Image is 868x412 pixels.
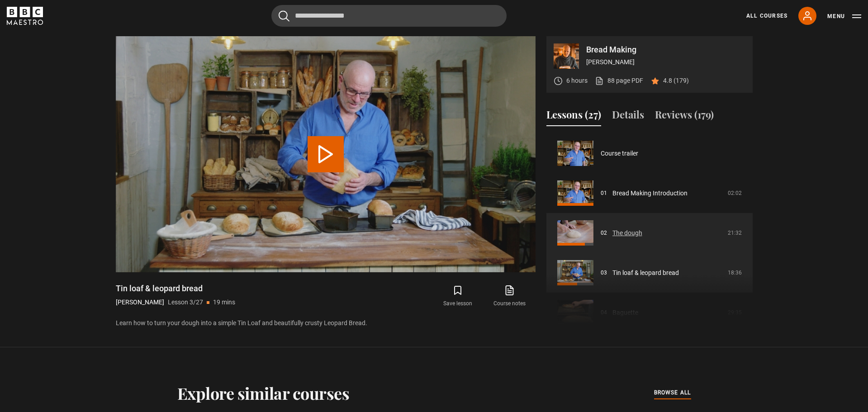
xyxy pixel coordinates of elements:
p: [PERSON_NAME] [586,57,745,67]
a: 88 page PDF [595,76,643,85]
a: The dough [612,228,642,238]
p: Lesson 3/27 [168,298,203,307]
p: [PERSON_NAME] [116,298,164,307]
a: Tin loaf & leopard bread [612,268,679,278]
p: 4.8 (179) [663,76,689,85]
h1: Tin loaf & leopard bread [116,283,235,294]
button: Lessons (27) [546,107,601,126]
video-js: Video Player [116,36,536,272]
button: Save lesson [432,283,484,309]
h2: Explore similar courses [177,384,350,403]
button: Details [612,107,644,126]
button: Reviews (179) [655,107,714,126]
p: Learn how to turn your dough into a simple Tin Loaf and beautifully crusty Leopard Bread. [116,318,536,328]
button: Toggle navigation [827,12,861,21]
a: Course trailer [601,149,638,158]
button: Submit the search query [279,10,289,22]
a: Bread Making Introduction [612,189,688,198]
span: browse all [654,388,691,397]
a: All Courses [746,12,787,20]
p: 19 mins [213,298,235,307]
button: Play Lesson Tin loaf & leopard bread [308,136,344,172]
a: browse all [654,388,691,398]
p: 6 hours [566,76,588,85]
svg: BBC Maestro [7,7,43,25]
a: Course notes [484,283,535,309]
input: Search [271,5,507,27]
p: Bread Making [586,46,745,54]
